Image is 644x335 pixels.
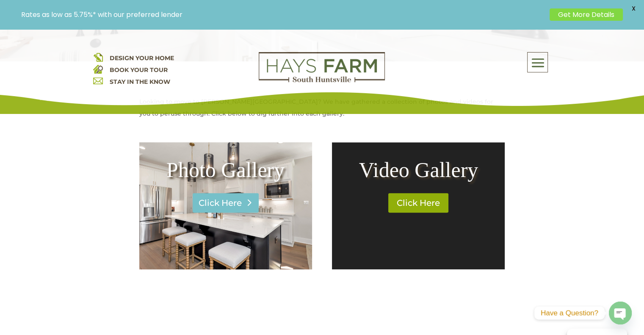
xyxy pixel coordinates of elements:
[156,159,295,185] h2: Photo Gallery
[93,52,103,62] img: design your home
[550,8,623,21] a: Get More Details
[259,77,385,84] a: hays farm homes huntsville development
[193,193,259,213] a: Click Here
[627,2,640,15] span: X
[109,78,170,86] a: STAY IN THE KNOW
[349,159,488,185] h2: Video Gallery
[109,66,167,74] a: BOOK YOUR TOUR
[388,193,448,213] a: Click Here
[93,64,103,74] img: book your home tour
[21,11,545,19] p: Rates as low as 5.75%* with our preferred lender
[259,52,385,83] img: Logo
[109,54,174,62] a: DESIGN YOUR HOME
